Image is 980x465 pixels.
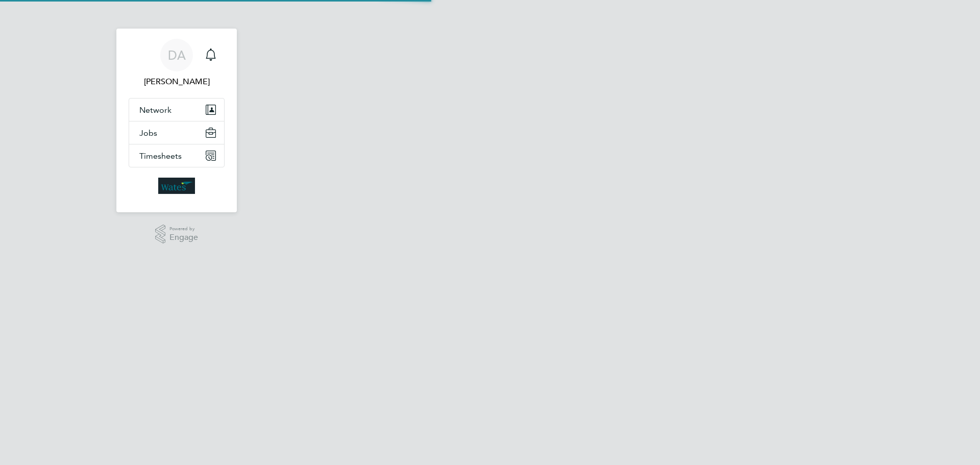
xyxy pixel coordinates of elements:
button: Network [129,99,224,121]
a: Go to home page [129,178,225,194]
a: DA[PERSON_NAME] [129,39,225,88]
span: Powered by [169,225,198,233]
a: Powered byEngage [155,225,199,244]
span: Network [139,105,171,115]
span: Jobs [139,128,157,138]
span: Timesheets [139,151,182,161]
button: Jobs [129,121,224,144]
nav: Main navigation [116,29,237,212]
span: Dimitar Aleksiev [129,76,225,88]
span: Engage [169,233,198,242]
span: DA [168,48,186,62]
button: Timesheets [129,144,224,167]
img: wates-logo-retina.png [158,178,195,194]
